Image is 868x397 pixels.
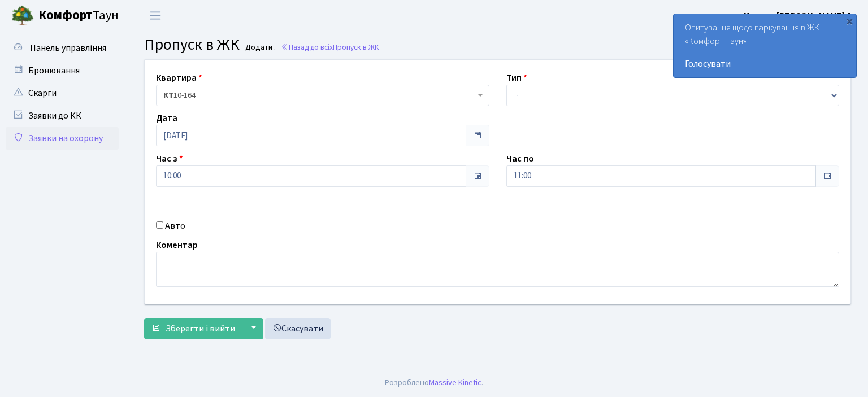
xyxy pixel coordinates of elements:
[506,71,527,85] label: Тип
[163,90,475,101] span: <b>КТ</b>&nbsp;&nbsp;&nbsp;&nbsp;10-164
[506,152,534,165] label: Час по
[144,318,242,339] button: Зберегти і вийти
[156,71,202,85] label: Квартира
[6,37,119,59] a: Панель управління
[141,6,170,25] button: Переключити навігацію
[38,6,93,24] b: Комфорт
[156,238,198,252] label: Коментар
[385,377,483,389] div: Розроблено .
[744,10,854,22] b: Цитрус [PERSON_NAME] А.
[333,42,379,53] span: Пропуск в ЖК
[281,42,379,53] a: Назад до всіхПропуск в ЖК
[685,57,845,71] a: Голосувати
[165,219,185,233] label: Авто
[156,152,183,165] label: Час з
[163,90,173,101] b: КТ
[265,318,331,339] a: Скасувати
[429,377,481,389] a: Massive Kinetic
[674,14,856,77] div: Опитування щодо паркування в ЖК «Комфорт Таун»
[156,85,489,106] span: <b>КТ</b>&nbsp;&nbsp;&nbsp;&nbsp;10-164
[6,127,119,150] a: Заявки на охорону
[6,104,119,127] a: Заявки до КК
[38,6,119,25] span: Таун
[11,5,34,27] img: logo.png
[30,42,106,54] span: Панель управління
[6,59,119,82] a: Бронювання
[156,111,177,125] label: Дата
[844,15,855,27] div: ×
[6,82,119,104] a: Скарги
[243,43,276,53] small: Додати .
[166,322,235,335] span: Зберегти і вийти
[744,9,854,23] a: Цитрус [PERSON_NAME] А.
[144,33,240,56] span: Пропуск в ЖК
